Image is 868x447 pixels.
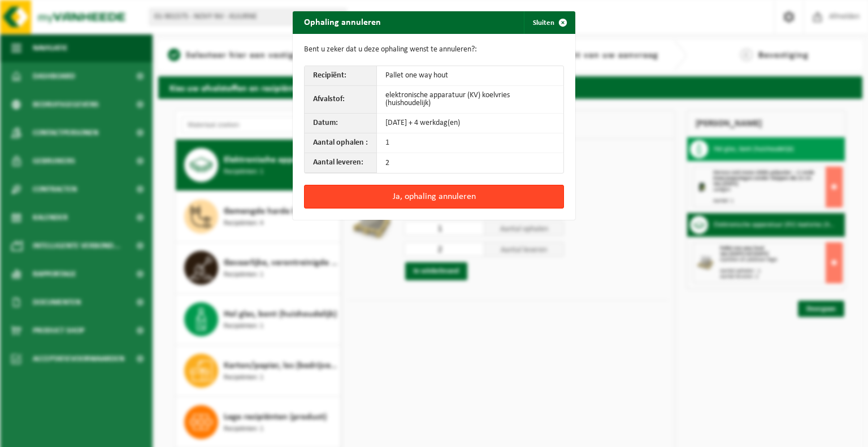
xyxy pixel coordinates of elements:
[377,114,563,133] td: [DATE] + 4 werkdag(en)
[293,11,392,33] h2: Ophaling annuleren
[305,114,377,133] th: Datum:
[377,86,563,114] td: elektronische apparatuur (KV) koelvries (huishoudelijk)
[524,11,574,34] button: Sluiten
[377,133,563,153] td: 1
[377,66,563,86] td: Pallet one way hout
[305,86,377,114] th: Afvalstof:
[304,185,564,209] button: Ja, ophaling annuleren
[304,45,564,54] p: Bent u zeker dat u deze ophaling wenst te annuleren?:
[305,66,377,86] th: Recipiënt:
[305,153,377,173] th: Aantal leveren:
[305,133,377,153] th: Aantal ophalen :
[377,153,563,173] td: 2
